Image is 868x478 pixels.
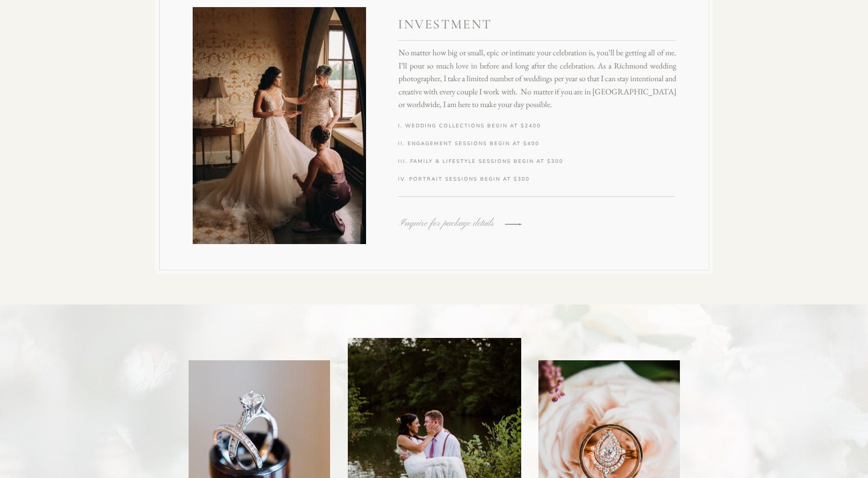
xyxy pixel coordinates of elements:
div: v 4.0.25 [28,16,50,24]
div: Keywords by Traffic [112,60,171,66]
img: logo_orange.svg [16,16,24,24]
h3: III. family & lifestyle sessions begin at $300 [398,157,570,167]
a: Inquire for package details [398,218,506,228]
h3: IV. portrait sessions begin at $300 [398,175,570,185]
img: tab_domain_overview_orange.svg [27,59,35,67]
p: No matter how big or small, epic or intimate your celebration is, you’ll be getting all of me. I’... [399,46,676,103]
h2: investment [398,16,558,32]
img: tab_keywords_by_traffic_grey.svg [101,59,109,67]
div: Domain Overview [39,60,91,66]
h3: II. engagement sessions begin at $400 [398,139,570,149]
h3: I. wedding collections begin at $2400 [398,121,570,131]
img: website_grey.svg [16,26,24,35]
div: Domain: [DOMAIN_NAME] [26,26,112,35]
